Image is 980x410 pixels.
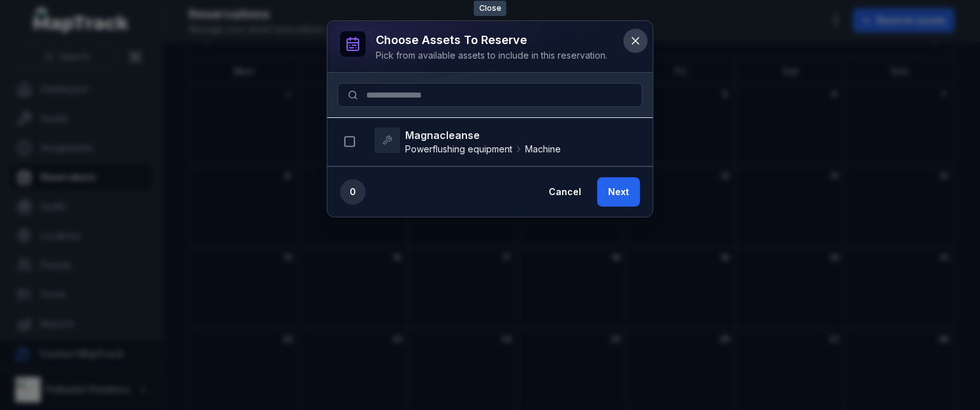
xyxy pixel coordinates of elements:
span: Close [474,1,507,16]
div: Pick from available assets to include in this reservation. [376,49,607,62]
strong: Magnacleanse [405,128,561,143]
span: Machine [525,143,561,156]
button: Next [597,177,640,207]
div: 0 [340,179,366,205]
button: Cancel [538,177,592,207]
h3: Choose assets to reserve [376,31,607,49]
span: Powerflushing equipment [405,143,512,156]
